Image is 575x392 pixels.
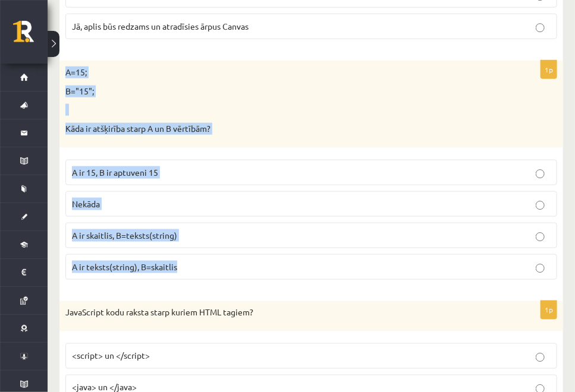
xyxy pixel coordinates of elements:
input: <script> un </script> [536,353,545,362]
p: JavaScript kodu raksta starp kuriem HTML tagiem? [65,307,498,319]
input: A ir 15, B ir aptuveni 15 [536,169,545,179]
input: Nekāda [536,201,545,210]
p: A=15; [65,67,498,78]
input: A ir skaitlis, B=teksts(string) [536,232,545,242]
p: 1p [541,60,557,79]
span: Nekāda [72,198,100,209]
span: Jā, aplis būs redzams un atradīsies ārpus Canvas [72,21,249,31]
p: B="15"; [65,86,498,97]
a: Rīgas 1. Tālmācības vidusskola [13,21,48,50]
span: A ir skaitlis, B=teksts(string) [72,230,177,241]
span: A ir teksts(string), B=skaitlis [72,261,177,272]
input: Jā, aplis būs redzams un atradīsies ārpus Canvas [536,23,545,33]
span: <script> un </script> [72,350,150,361]
input: A ir teksts(string), B=skaitlis [536,264,545,273]
p: Kāda ir atšķirība starp A un B vērtībām? [65,123,498,135]
span: A ir 15, B ir aptuveni 15 [72,167,158,178]
p: 1p [541,301,557,320]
